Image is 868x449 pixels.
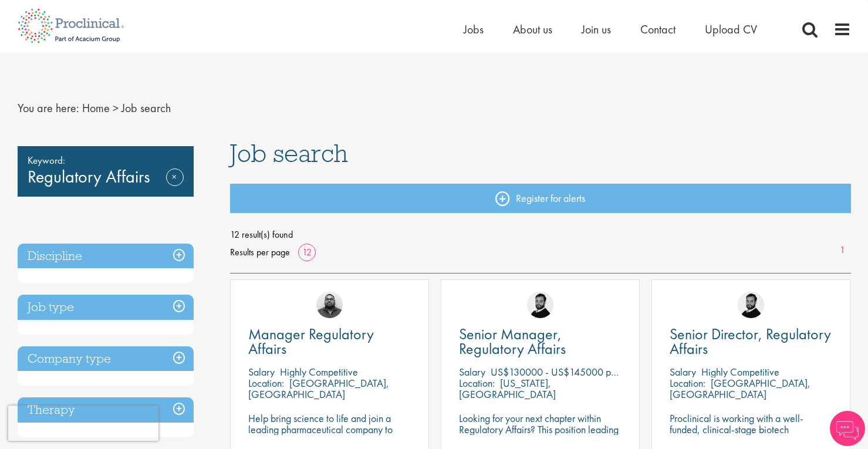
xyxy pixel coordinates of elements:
a: 1 [834,244,851,257]
a: Remove [166,168,184,202]
p: [GEOGRAPHIC_DATA], [GEOGRAPHIC_DATA] [248,376,389,401]
span: Keyword: [28,152,184,168]
span: > [113,100,119,116]
span: Job search [230,137,348,169]
a: Manager Regulatory Affairs [248,327,411,356]
span: Senior Director, Regulatory Affairs [670,324,831,359]
span: 12 result(s) found [230,226,851,244]
a: Jobs [464,22,484,37]
p: Highly Competitive [280,365,358,379]
a: Senior Director, Regulatory Affairs [670,327,832,356]
span: Salary [670,365,696,379]
h3: Discipline [18,244,194,269]
a: 12 [298,246,316,258]
span: Salary [248,365,275,379]
span: Location: [459,376,495,390]
iframe: reCAPTCHA [8,406,158,441]
span: Senior Manager, Regulatory Affairs [459,324,566,359]
span: Job search [121,100,171,116]
p: US$130000 - US$145000 per annum [491,365,648,379]
p: [US_STATE], [GEOGRAPHIC_DATA] [459,376,556,401]
a: Register for alerts [230,184,851,213]
span: Location: [670,376,705,390]
a: About us [513,22,552,37]
a: breadcrumb link [82,100,110,116]
span: You are here: [18,100,79,116]
p: Highly Competitive [701,365,779,379]
div: Regulatory Affairs [18,146,194,197]
span: Results per page [230,244,290,261]
h3: Company type [18,346,194,372]
span: Salary [459,365,485,379]
a: Contact [640,22,676,37]
span: Manager Regulatory Affairs [248,324,374,359]
span: Location: [248,376,284,390]
img: Chatbot [830,411,865,446]
img: Nick Walker [527,292,553,318]
img: Ashley Bennett [316,292,343,318]
a: Senior Manager, Regulatory Affairs [459,327,622,356]
img: Nick Walker [738,292,764,318]
a: Join us [582,22,611,37]
h3: Therapy [18,397,194,423]
p: [GEOGRAPHIC_DATA], [GEOGRAPHIC_DATA] [670,376,810,401]
a: Upload CV [705,22,757,37]
h3: Job type [18,295,194,320]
